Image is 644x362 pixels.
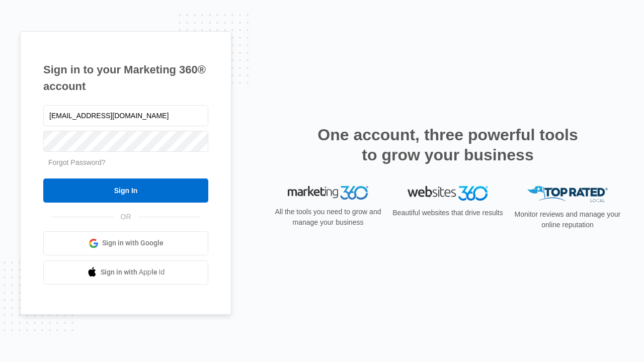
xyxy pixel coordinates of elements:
[48,158,106,166] a: Forgot Password?
[272,207,384,228] p: All the tools you need to grow and manage your business
[288,186,368,200] img: Marketing 360
[101,267,165,278] span: Sign in with Apple Id
[391,208,504,218] p: Beautiful websites that drive results
[102,238,164,248] span: Sign in with Google
[314,125,581,165] h2: One account, three powerful tools to grow your business
[43,178,208,203] input: Sign In
[114,212,138,222] span: OR
[43,260,208,285] a: Sign in with Apple Id
[511,209,624,230] p: Monitor reviews and manage your online reputation
[43,61,208,95] h1: Sign in to your Marketing 360® account
[43,231,208,255] a: Sign in with Google
[527,186,608,203] img: Top Rated Local
[43,105,208,126] input: Email
[408,186,488,201] img: Websites 360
